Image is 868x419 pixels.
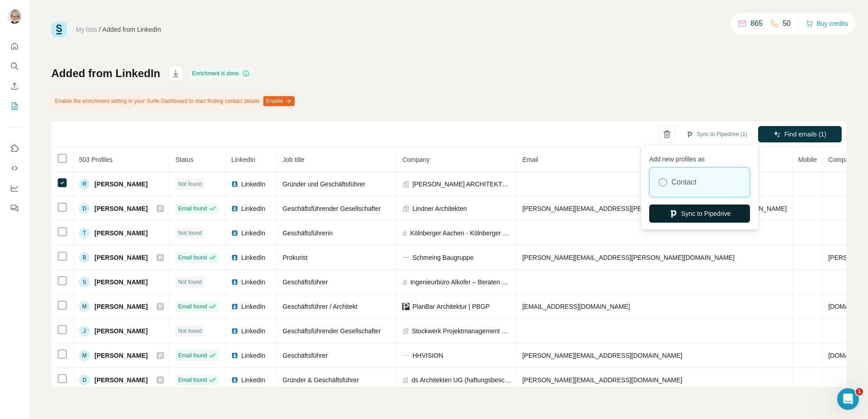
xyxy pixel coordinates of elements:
img: LinkedIn logo [231,254,238,261]
span: LinkedIn [241,204,265,213]
span: [PERSON_NAME] [94,253,148,262]
span: Geschäftsführerin [282,229,333,237]
button: Quick start [7,38,22,54]
span: Lindner Architekten [412,204,467,213]
span: Geschäftsführer [282,278,328,286]
button: Use Surfe API [7,160,22,176]
button: Feedback [7,200,22,216]
div: D [79,203,90,214]
span: ds Architekten UG (haftungsbeschränkt) [412,375,511,385]
span: LinkedIn [241,253,265,262]
h1: Added from LinkedIn [51,66,160,81]
img: Avatar [7,9,22,24]
span: Not found [178,229,202,237]
span: [PERSON_NAME] [94,229,148,238]
span: Email [522,156,538,163]
a: My lists [76,26,97,33]
span: LinkedIn [241,302,265,311]
div: J [79,326,90,336]
img: LinkedIn logo [231,229,238,237]
span: LinkedIn [241,278,265,287]
span: Job title [282,156,304,163]
span: [PERSON_NAME] ARCHITEKTEN [412,180,511,189]
span: Geschäftsführender Gesellschafter [282,327,380,335]
li: / [99,25,101,34]
span: LinkedIn [241,229,265,238]
span: 1 [856,388,863,395]
span: [PERSON_NAME][EMAIL_ADDRESS][DOMAIN_NAME] [522,352,682,359]
span: Ingenieurbüro Alkofer – Beraten und Planen GmbH [410,278,511,287]
span: Schmeing Baugruppe [412,253,473,262]
span: Status [175,156,193,163]
span: Mobile [798,156,817,163]
span: Geschäftsführer [282,352,328,359]
img: LinkedIn logo [231,327,238,335]
span: [PERSON_NAME] [94,302,148,311]
div: S [79,277,90,287]
p: Add new profiles as [649,151,750,164]
div: Enrichment is done [189,68,252,79]
span: Not found [178,327,202,335]
span: Gründer und Geschäftsführer [282,180,365,188]
img: LinkedIn logo [231,278,238,286]
label: Contact [671,177,696,188]
span: Email found [178,351,207,360]
img: Surfe Logo [51,22,67,37]
span: [PERSON_NAME] [94,351,148,360]
span: LinkedIn [241,326,265,336]
img: company-logo [402,254,409,261]
span: LinkedIn [231,156,255,163]
img: LinkedIn logo [231,180,238,188]
span: Prokurist [282,254,307,261]
div: Added from LinkedIn [103,25,161,34]
img: LinkedIn logo [231,352,238,359]
p: 50 [783,18,791,29]
span: LinkedIn [241,375,265,385]
button: Buy credits [806,17,848,30]
p: 865 [750,18,763,29]
span: PlanBar Architektur | PBGP [412,302,489,311]
span: 503 Profiles [79,156,113,163]
span: Geschäftsführender Gesellschafter [282,205,380,212]
span: [PERSON_NAME][EMAIL_ADDRESS][PERSON_NAME][DOMAIN_NAME] [522,254,735,261]
span: [PERSON_NAME][EMAIL_ADDRESS][PERSON_NAME][PERSON_NAME][DOMAIN_NAME] [522,205,787,212]
span: Stockwerk Projektmanagement GmbH [412,326,511,336]
button: Sync to Pipedrive [649,205,750,223]
span: Gründer & Geschäftsführer [282,376,359,384]
span: [PERSON_NAME] [94,375,148,385]
span: Email found [178,253,207,262]
button: Use Surfe on LinkedIn [7,140,22,156]
span: [EMAIL_ADDRESS][DOMAIN_NAME] [522,303,630,310]
span: Not found [178,278,202,286]
span: Company [402,156,429,163]
span: [PERSON_NAME] [94,180,148,189]
button: Enrich CSV [7,78,22,94]
span: LinkedIn [241,351,265,360]
span: Kölnberger Aachen - Kölnberger GmbH und Co. KG [410,229,511,238]
img: company-logo [402,303,409,310]
div: M [79,350,90,361]
button: Search [7,58,22,74]
span: Email found [178,205,207,213]
img: LinkedIn logo [231,205,238,212]
button: Find emails (1) [758,126,842,142]
span: Geschäftsführer / Architekt [282,303,357,310]
div: R [79,179,90,190]
button: Dashboard [7,180,22,196]
span: [PERSON_NAME][EMAIL_ADDRESS][DOMAIN_NAME] [522,376,682,384]
div: D [79,375,90,385]
div: B [79,252,90,263]
span: LinkedIn [241,180,265,189]
img: LinkedIn logo [231,303,238,310]
img: LinkedIn logo [231,376,238,384]
span: Email found [178,302,207,311]
span: HHVISION [412,351,443,360]
button: Sync to Pipedrive (1) [680,127,754,141]
button: Enable [263,96,295,106]
span: [PERSON_NAME] [94,326,148,336]
span: Email found [178,376,207,384]
span: Not found [178,180,202,188]
div: T [79,228,90,239]
iframe: Intercom live chat [837,388,859,410]
button: My lists [7,98,22,114]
